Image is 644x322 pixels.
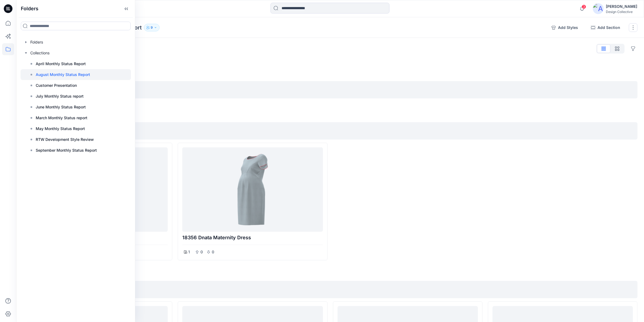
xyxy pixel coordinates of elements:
div: [PERSON_NAME] [606,3,637,10]
p: 0 [200,249,203,255]
div: Design Collective [606,10,637,14]
p: September Monthly Status Report [36,147,97,154]
button: Add Section [587,23,625,32]
p: 18356 Dnata Maternity Dress [182,234,323,241]
p: 0 [211,249,214,255]
p: Customer Presentation [36,82,77,89]
img: avatar [593,3,604,14]
p: April Monthly Status Report [36,61,86,67]
p: RTW Development Style Review [36,136,94,143]
div: 18356 Dnata Maternity Dress100 [178,143,327,260]
span: 3 [582,5,586,9]
button: Add Styles [547,23,582,32]
p: 9 [151,25,153,31]
p: July Monthly Status report [36,93,84,99]
button: Options [629,44,638,53]
p: 1 [188,249,190,255]
p: June Monthly Status Report [36,104,86,110]
p: August Monthly Status Report [36,71,90,78]
button: 9 [144,24,160,31]
p: March Monthly Status report [36,115,87,121]
p: May Monthly Status Report [36,125,85,132]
